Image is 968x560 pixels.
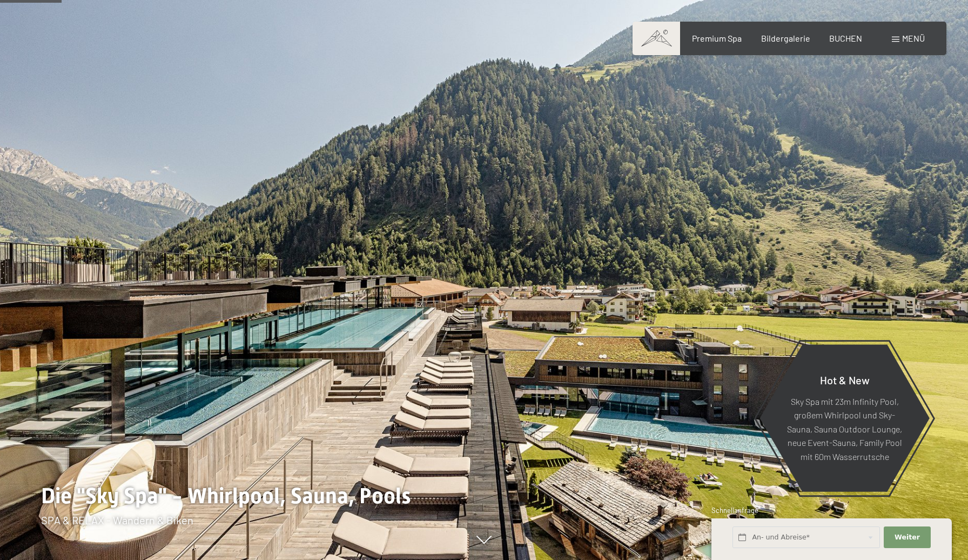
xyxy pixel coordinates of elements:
[902,33,925,43] span: Menü
[786,394,903,463] p: Sky Spa mit 23m Infinity Pool, großem Whirlpool und Sky-Sauna, Sauna Outdoor Lounge, neue Event-S...
[895,532,920,542] span: Weiter
[761,33,810,43] a: Bildergalerie
[711,506,758,515] span: Schnellanfrage
[884,526,930,549] button: Weiter
[820,373,870,386] span: Hot & New
[692,33,742,43] a: Premium Spa
[759,344,930,492] a: Hot & New Sky Spa mit 23m Infinity Pool, großem Whirlpool und Sky-Sauna, Sauna Outdoor Lounge, ne...
[829,33,862,43] a: BUCHEN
